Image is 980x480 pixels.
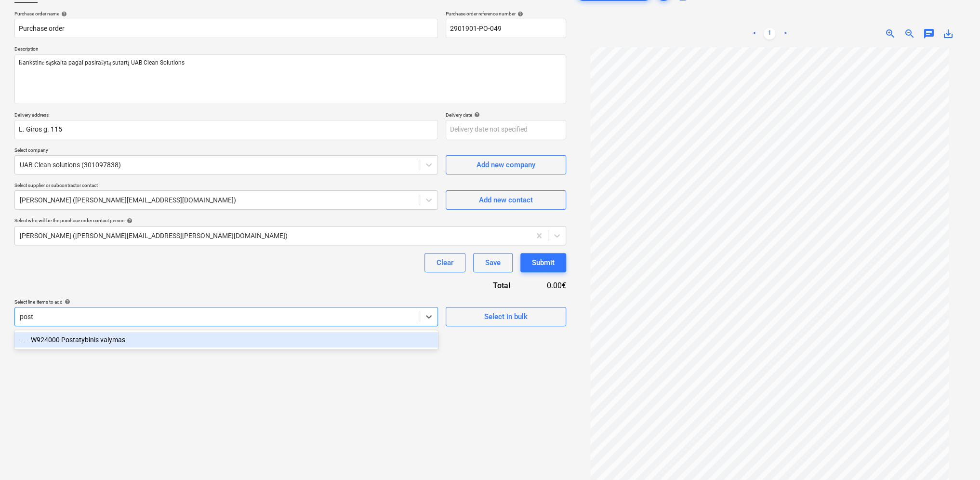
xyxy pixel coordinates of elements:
[520,253,566,272] button: Submit
[446,190,566,210] button: Add new contact
[748,28,760,40] a: Previous page
[446,19,566,38] input: Order number
[446,155,566,174] button: Add new company
[14,332,438,347] div: -- -- W924000 Postatybinis valymas
[446,112,566,118] div: Delivery date
[14,120,438,139] input: Delivery address
[932,434,980,480] iframe: Chat Widget
[764,28,775,40] a: Page 1 is your current page
[532,256,555,269] div: Submit
[125,218,132,224] span: help
[59,11,67,17] span: help
[473,253,513,272] button: Save
[437,256,453,269] div: Clear
[14,217,566,224] div: Select who will be the purchase order contact person
[479,194,533,206] div: Add new contact
[441,280,526,291] div: Total
[14,182,438,190] p: Select supplier or subcontractor contact
[63,299,70,305] span: help
[446,307,566,326] button: Select in bulk
[485,256,501,269] div: Save
[477,159,535,171] div: Add new company
[14,112,438,120] p: Delivery address
[516,11,523,17] span: help
[14,46,566,54] p: Description
[424,253,465,272] button: Clear
[779,28,791,40] a: Next page
[472,112,480,118] span: help
[14,19,438,38] input: Document name
[923,28,935,40] span: chat
[446,120,566,139] input: Delivery date not specified
[14,299,438,305] div: Select line-items to add
[484,310,528,323] div: Select in bulk
[446,11,566,17] div: Purchase order reference number
[14,147,438,155] p: Select company
[14,11,438,17] div: Purchase order name
[526,280,566,291] div: 0.00€
[14,54,566,104] textarea: Išankstinė sąskaita pagal pasirašytą sutartį UAB Clean Solutions
[942,28,954,40] span: save_alt
[885,28,896,40] span: zoom_in
[904,28,915,40] span: zoom_out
